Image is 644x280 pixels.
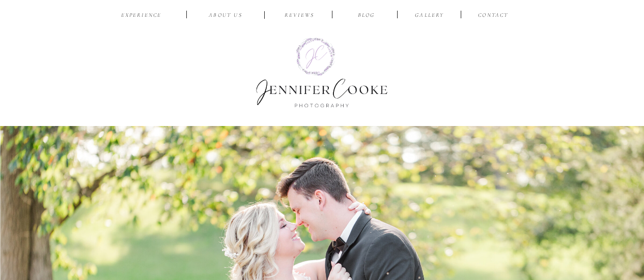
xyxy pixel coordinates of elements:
a: BLOG [350,11,383,21]
a: reviews [275,11,324,21]
a: Gallery [413,11,447,21]
a: CONTACT [477,11,511,21]
a: EXPERIENCE [118,11,165,21]
a: ABOUT US [202,11,250,21]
